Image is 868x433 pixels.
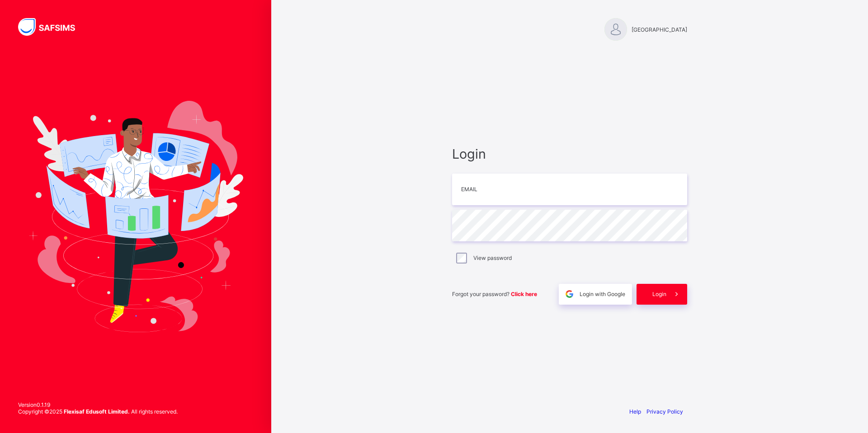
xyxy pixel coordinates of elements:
span: Version 0.1.19 [18,401,178,408]
span: Login [452,146,687,162]
span: Copyright © 2025 All rights reserved. [18,408,178,415]
img: Hero Image [28,101,243,332]
label: View password [473,254,512,261]
span: [GEOGRAPHIC_DATA] [632,26,687,33]
span: Login with Google [580,291,625,297]
span: Forgot your password? [452,291,537,297]
strong: Flexisaf Edusoft Limited. [64,408,130,415]
img: SAFSIMS Logo [18,18,86,36]
a: Help [629,408,641,415]
a: Click here [511,291,537,297]
span: Login [652,291,666,297]
a: Privacy Policy [646,408,683,415]
img: google.396cfc9801f0270233282035f929180a.svg [564,289,575,299]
